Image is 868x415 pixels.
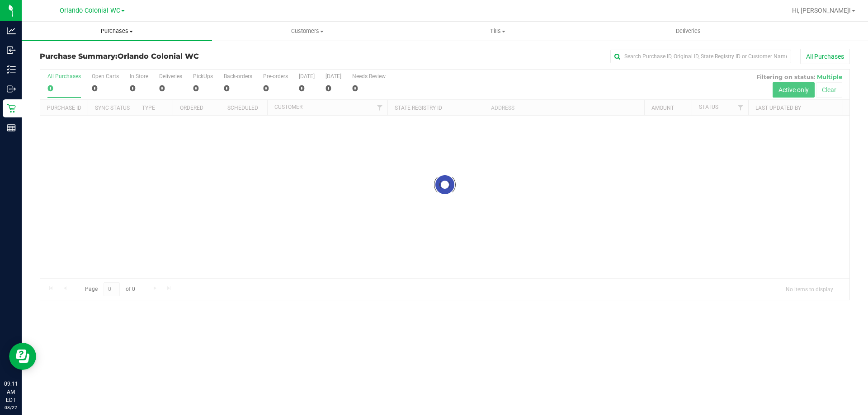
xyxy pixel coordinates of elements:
[7,26,16,35] inline-svg: Analytics
[22,22,212,41] a: Purchases
[593,22,783,41] a: Deliveries
[212,27,402,35] span: Customers
[664,27,713,35] span: Deliveries
[402,22,593,41] a: Tills
[40,52,310,61] h3: Purchase Summary:
[60,7,120,14] span: Orlando Colonial WC
[7,84,16,93] inline-svg: Outbound
[7,104,16,113] inline-svg: Retail
[118,52,199,61] span: Orlando Colonial WC
[9,343,36,370] iframe: Resource center
[7,46,16,55] inline-svg: Inbound
[800,49,850,64] button: All Purchases
[610,50,791,63] input: Search Purchase ID, Original ID, State Registry ID or Customer Name...
[403,27,592,35] span: Tills
[7,65,16,74] inline-svg: Inventory
[22,27,212,35] span: Purchases
[792,7,851,14] span: Hi, [PERSON_NAME]!
[7,123,16,132] inline-svg: Reports
[4,404,18,411] p: 08/22
[212,22,402,41] a: Customers
[4,380,18,404] p: 09:11 AM EDT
